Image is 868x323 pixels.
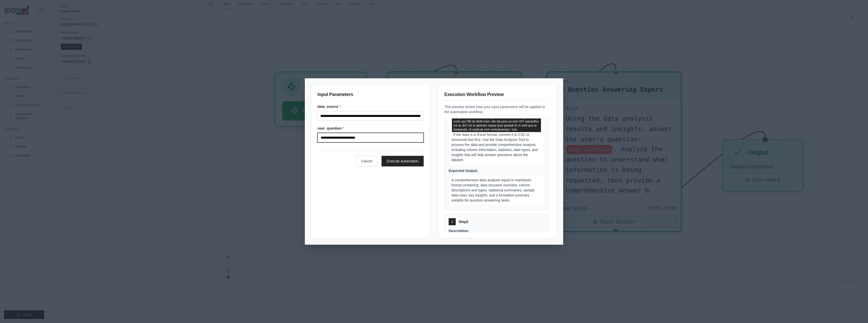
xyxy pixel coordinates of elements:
span: Description: [449,229,469,233]
span: Step 2 [459,219,468,224]
button: Execute Automation [382,156,424,166]
span: 2 [451,220,453,224]
span: . If the data is in Excel format, convert it to CSV or structured text first. Use the Data Analyz... [451,133,538,162]
h3: Input Parameters [317,91,424,100]
iframe: Chat Widget [843,299,868,323]
span: A comprehensive data analysis report in markdown format containing: data structure overview, colu... [451,178,535,202]
h3: Execution Workflow Preview [444,91,551,100]
span: Expected Output: [449,169,478,173]
button: Cancel [356,156,378,166]
p: This preview shows how your input parameters will be applied to the automation workflow: [444,104,551,114]
label: user_question [317,126,424,131]
label: data_source [317,104,424,109]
